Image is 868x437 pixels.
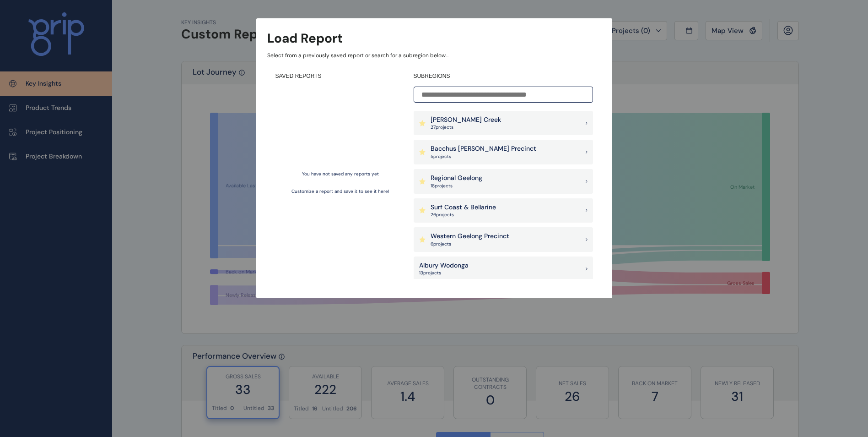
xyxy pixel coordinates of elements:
p: Western Geelong Precinct [431,232,509,241]
p: Regional Geelong [431,174,482,183]
p: 5 project s [431,153,536,160]
p: Surf Coast & Bellarine [431,203,496,212]
p: 6 project s [431,241,509,247]
p: Bacchus [PERSON_NAME] Precinct [431,144,536,153]
p: 26 project s [431,212,496,218]
p: Albury Wodonga [419,261,469,270]
h3: Load Report [267,29,343,47]
p: 13 project s [419,270,469,276]
p: 18 project s [431,183,482,189]
h4: SAVED REPORTS [275,72,405,80]
p: Customize a report and save it to see it here! [291,188,389,195]
p: 27 project s [431,124,501,131]
h4: SUBREGIONS [414,72,593,80]
p: You have not saved any reports yet [302,171,379,177]
p: [PERSON_NAME] Creek [431,115,501,125]
p: Select from a previously saved report or search for a subregion below... [267,52,601,60]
